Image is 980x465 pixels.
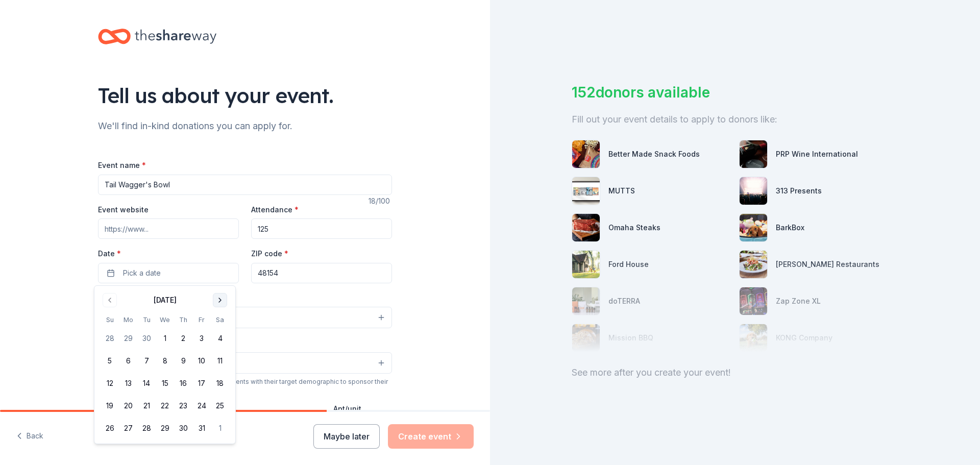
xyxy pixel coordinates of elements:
[98,263,239,283] button: Pick a date
[776,222,804,234] div: BarkBox
[174,314,192,325] th: Thursday
[192,397,211,415] button: 24
[156,352,174,370] button: 8
[119,374,137,393] button: 13
[137,314,156,325] th: Tuesday
[313,424,380,449] button: Maybe later
[16,426,43,447] button: Back
[211,397,229,415] button: 25
[119,352,137,370] button: 6
[98,218,239,239] input: https://www...
[572,82,898,103] div: 152 donors available
[123,267,161,279] span: Pick a date
[101,374,119,393] button: 12
[98,307,392,328] button: Select
[119,397,137,415] button: 20
[572,140,600,168] img: photo for Better Made Snack Foods
[333,404,361,414] label: Apt/unit
[608,185,635,197] div: MUTTS
[137,419,156,437] button: 28
[98,81,392,110] div: Tell us about your event.
[98,118,392,134] div: We'll find in-kind donations you can apply for.
[137,329,156,348] button: 30
[154,294,177,306] div: [DATE]
[572,111,898,128] div: Fill out your event details to apply to donors like:
[101,352,119,370] button: 5
[119,329,137,348] button: 29
[211,314,229,325] th: Saturday
[608,148,700,160] div: Better Made Snack Foods
[251,218,392,239] input: 20
[156,397,174,415] button: 22
[98,378,392,394] div: We use this information to help brands find events with their target demographic to sponsor their...
[101,397,119,415] button: 19
[98,249,239,259] label: Date
[776,148,858,160] div: PRP Wine International
[211,329,229,348] button: 4
[98,160,146,170] label: Event name
[101,314,119,325] th: Sunday
[776,185,822,197] div: 313 Presents
[174,329,192,348] button: 2
[211,352,229,370] button: 11
[101,329,119,348] button: 28
[740,140,767,168] img: photo for PRP Wine International
[572,177,600,205] img: photo for MUTTS
[572,364,898,381] div: See more after you create your event!
[174,374,192,393] button: 16
[572,214,600,241] img: photo for Omaha Steaks
[156,329,174,348] button: 1
[192,419,211,437] button: 31
[174,352,192,370] button: 9
[192,329,211,348] button: 3
[211,419,229,437] button: 1
[192,374,211,393] button: 17
[156,314,174,325] th: Wednesday
[740,214,767,241] img: photo for BarkBox
[211,374,229,393] button: 18
[213,293,227,307] button: Go to next month
[251,249,288,259] label: ZIP code
[101,419,119,437] button: 26
[192,314,211,325] th: Friday
[119,314,137,325] th: Monday
[608,222,660,234] div: Omaha Steaks
[740,177,767,205] img: photo for 313 Presents
[192,352,211,370] button: 10
[137,374,156,393] button: 14
[98,352,392,374] button: Select
[174,397,192,415] button: 23
[119,419,137,437] button: 27
[156,419,174,437] button: 29
[103,293,117,307] button: Go to previous month
[98,175,392,195] input: Spring Fundraiser
[98,205,149,215] label: Event website
[137,397,156,415] button: 21
[251,205,299,215] label: Attendance
[137,352,156,370] button: 7
[156,374,174,393] button: 15
[251,263,392,283] input: 12345 (U.S. only)
[369,195,392,207] div: 18 /100
[174,419,192,437] button: 30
